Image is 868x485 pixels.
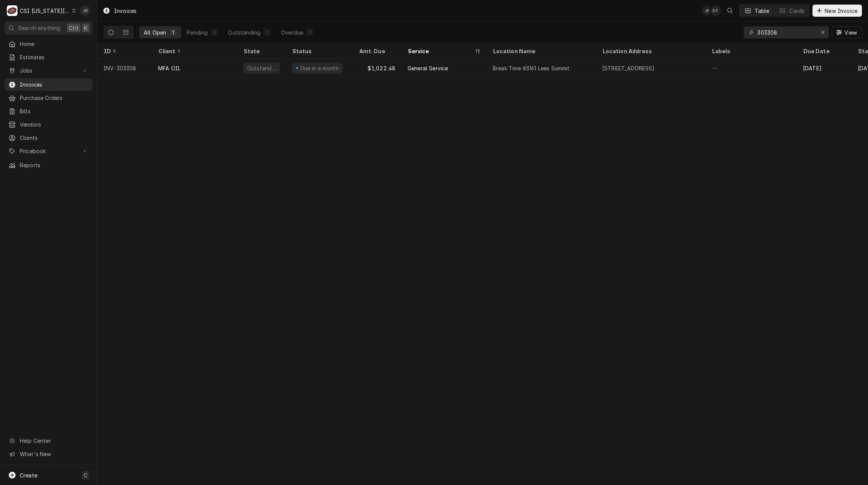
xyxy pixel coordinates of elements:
span: View [843,29,858,36]
a: Home [5,38,92,50]
div: JB [701,5,712,16]
div: INV-303308 [97,59,152,77]
span: Vendors [20,120,89,128]
div: ID [103,47,144,55]
span: Home [20,40,89,48]
span: K [84,24,87,32]
div: CSI Kansas City's Avatar [7,5,17,16]
div: Overdue [281,29,303,36]
div: Joshua Bennett's Avatar [701,5,712,16]
button: New Invoice [812,5,862,17]
div: DF [710,5,721,16]
div: CSI [US_STATE][GEOGRAPHIC_DATA] [20,7,70,15]
a: Estimates [5,51,92,63]
div: Location Address [602,47,698,55]
a: Go to Help Center [5,434,92,447]
a: Go to Jobs [5,64,92,77]
span: Estimates [20,53,89,61]
span: What's New [20,450,88,458]
div: $1,022.48 [353,59,401,77]
div: Labels [712,47,791,55]
div: Break Time #3161 Lees Summit [493,64,570,72]
div: Service [408,47,473,55]
span: Reports [20,161,89,169]
span: Purchase Orders [20,94,89,102]
div: General Service [408,64,448,72]
span: Pricebook [20,147,77,155]
div: All Open [144,29,166,36]
div: Status [292,47,345,55]
a: Clients [5,132,92,144]
span: Jobs [20,67,77,74]
div: 0 [212,29,217,36]
span: Ctrl [69,24,79,32]
span: Create [20,472,37,479]
div: 1 [265,29,270,36]
div: Joshua Bennett's Avatar [80,5,90,16]
span: Clients [20,134,89,142]
div: Table [755,7,770,15]
a: Purchase Orders [5,92,92,104]
div: Outstanding [228,29,260,36]
button: Open search [724,5,736,17]
a: Reports [5,159,92,171]
input: Keyword search [757,26,814,38]
div: JB [80,5,90,16]
span: Invoices [20,81,89,89]
div: MFA OIL [158,64,181,72]
button: Erase input [817,26,829,38]
button: View [832,26,862,38]
a: Bills [5,105,92,117]
div: Location Name [493,47,589,55]
span: New Invoice [823,7,859,15]
a: Invoices [5,78,92,91]
div: — [706,59,797,77]
div: Cards [789,7,805,15]
div: Due in a month [299,64,340,72]
span: Help Center [20,437,88,445]
a: Go to What's New [5,448,92,460]
button: Search anythingCtrlK [5,21,92,35]
div: [DATE] [797,59,852,77]
div: Pending [187,29,208,36]
span: Search anything [18,24,60,32]
div: C [7,5,17,16]
a: Go to Pricebook [5,145,92,157]
div: 0 [308,29,312,36]
div: Outstanding [246,64,277,72]
div: Amt. Due [359,47,394,55]
div: 1 [171,29,175,36]
div: [STREET_ADDRESS] [602,64,655,72]
a: Vendors [5,118,92,131]
span: C [84,471,87,479]
div: David Fannin's Avatar [710,5,721,16]
span: Bills [20,107,89,115]
div: State [243,47,280,55]
div: Client [158,47,230,55]
div: Due Date [803,47,844,55]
